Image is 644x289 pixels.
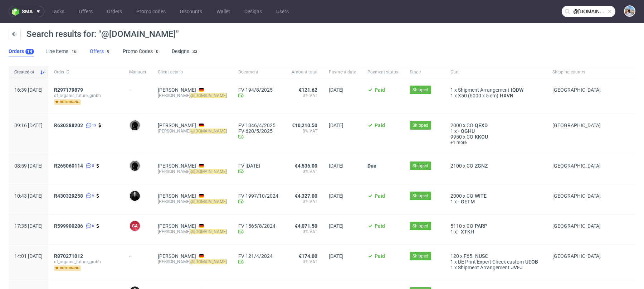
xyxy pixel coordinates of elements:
[464,253,474,259] span: F65.
[54,163,84,169] a: R265060114
[625,6,635,16] img: Marta Kozłowska
[238,193,280,199] a: FV 1997/10/2024
[299,253,317,259] span: €174.00
[458,93,498,98] span: X50 (6000 x 5 cm)
[450,253,541,259] div: x
[92,122,96,128] span: 13
[450,93,453,98] span: 1
[14,87,43,93] span: 16:39 [DATE]
[509,265,524,270] a: JVEJ
[292,259,317,265] span: 0% VAT
[450,128,541,134] div: x
[450,87,541,93] div: x
[474,253,489,259] a: NUSC
[459,128,476,134] span: OGHU
[552,223,601,229] span: [GEOGRAPHIC_DATA]
[130,120,140,130] img: Dawid Urbanowicz
[14,193,43,199] span: 10:43 [DATE]
[190,129,227,134] mark: @[DOMAIN_NAME]
[54,122,83,128] span: R630288202
[158,128,227,134] div: [PERSON_NAME]
[190,169,227,174] mark: @[DOMAIN_NAME]
[238,87,280,93] a: FV 194/8/2025
[292,229,317,235] span: 0% VAT
[367,69,398,75] span: Payment status
[92,163,94,169] span: 5
[450,229,453,235] span: 1
[467,134,473,140] span: CO
[459,229,475,235] a: XTKH
[14,163,43,169] span: 08:59 [DATE]
[295,223,317,229] span: €4,071.50
[158,223,196,229] a: [PERSON_NAME]
[72,49,77,54] div: 16
[367,163,376,169] span: Due
[467,163,473,169] span: CO
[450,223,462,229] span: 5110
[524,259,540,265] span: UEOB
[450,223,541,229] div: x
[509,87,525,93] a: IQDW
[458,229,459,235] span: -
[450,265,453,270] span: 1
[54,87,83,93] span: R297179879
[238,163,280,169] a: FV [DATE]
[473,223,489,229] a: PARP
[158,199,227,204] div: [PERSON_NAME]
[132,6,170,17] a: Promo codes
[92,193,94,199] span: 9
[238,223,280,229] a: FV 1565/8/2024
[450,163,541,169] div: x
[413,193,428,199] span: Shipped
[375,223,385,229] span: Paid
[84,193,94,199] a: 9
[54,259,118,265] span: of_organic_future_gmbh
[158,93,227,98] div: [PERSON_NAME]
[450,259,453,265] span: 1
[552,87,601,93] span: [GEOGRAPHIC_DATA]
[450,140,541,145] a: +1 more
[458,259,524,265] span: DE Print Expert Check custom
[74,6,97,17] a: Offers
[54,163,83,169] span: R265060114
[295,193,317,199] span: €4,327.00
[552,122,601,128] span: [GEOGRAPHIC_DATA]
[14,253,43,259] span: 14:01 [DATE]
[413,122,428,129] span: Shipped
[54,253,83,259] span: R870271012
[129,250,146,259] div: -
[413,163,428,169] span: Shipped
[329,223,343,229] span: [DATE]
[84,223,94,229] a: 6
[467,122,473,128] span: CO
[450,69,541,75] span: Cart
[90,46,111,57] a: Offers9
[458,265,509,270] span: Shipment Arrangement
[552,253,601,259] span: [GEOGRAPHIC_DATA]
[238,69,280,75] span: Document
[292,122,317,128] span: €10,210.50
[26,29,179,39] span: Search results for: "@[DOMAIN_NAME]"
[473,122,489,128] a: QEXD
[498,93,515,98] a: HXVN
[84,122,96,128] a: 13
[45,46,78,57] a: Line Items16
[473,134,489,140] span: KKOU
[156,49,158,54] div: 0
[450,134,541,140] div: x
[54,93,118,98] span: of_organic_future_gmbh
[473,163,489,169] span: ZGNZ
[413,87,428,93] span: Shipped
[272,6,293,17] a: Users
[54,265,81,271] span: returning
[410,69,439,75] span: Stage
[158,169,227,174] div: [PERSON_NAME]
[473,193,488,199] span: WITE
[329,87,343,93] span: [DATE]
[192,49,197,54] div: 33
